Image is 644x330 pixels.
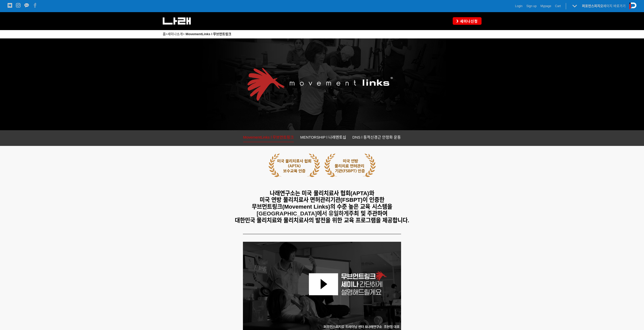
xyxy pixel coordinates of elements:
[257,210,349,217] strong: [GEOGRAPHIC_DATA]에서 유일하게
[515,4,523,9] a: Login
[541,4,551,9] a: Mypage
[300,135,346,139] span: MENTORSHIP l 나래멘토십
[163,31,482,37] p: > >
[453,17,482,25] a: 세미나신청
[349,210,387,217] span: 주최 및 주관하여
[582,4,626,8] a: 퍼포먼스피지오페이지 바로가기
[243,134,294,142] a: MovementLinks l 무브먼트링크
[252,204,392,210] span: 무브먼트링크(Movement Links)의 수준 높은 교육 시스템을
[582,4,603,8] strong: 퍼포먼스피지오
[268,153,376,177] img: 5cb643d1b3402.png
[168,32,183,36] a: 세미나소개
[459,19,478,24] span: 세미나신청
[270,190,374,196] span: 나래연구소는 미국 물리치료사 협회(APTA)와
[163,32,166,36] a: 홈
[185,32,231,36] a: MovementLinks l 무브먼트링크
[555,4,561,9] a: Cart
[352,135,401,139] span: DNS l 동적신경근 안정화 운동
[260,197,384,203] span: 미국 연방 물리치료사 면허관리기관(FSBPT)이 인증한
[243,135,294,139] span: MovementLinks l 무브먼트링크
[300,134,346,142] a: MENTORSHIP l 나래멘토십
[526,4,537,9] a: Sign up
[235,217,409,224] span: 대한민국 물리치료와 물리치료사의 발전을 위한 교육 프로그램을 제공합니다.
[352,134,401,142] a: DNS l 동적신경근 안정화 운동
